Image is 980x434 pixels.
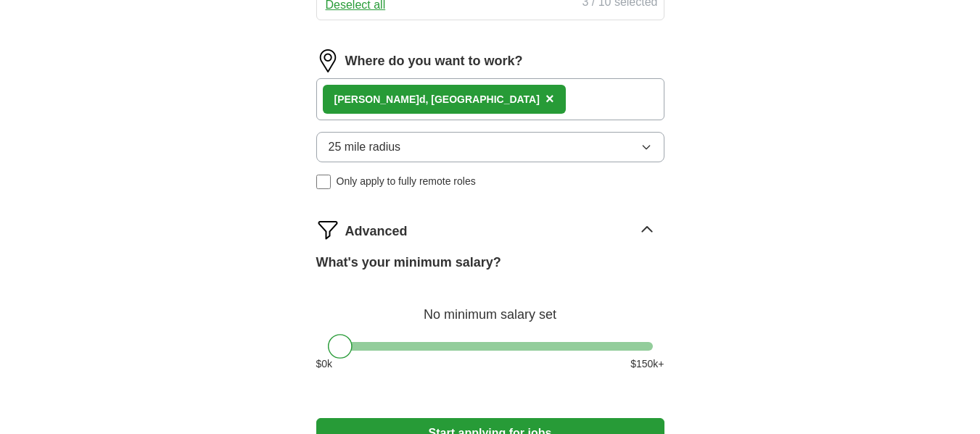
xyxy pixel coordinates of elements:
span: × [545,91,554,107]
button: 25 mile radius [316,132,664,162]
strong: [PERSON_NAME] [334,93,419,105]
div: d, [GEOGRAPHIC_DATA] [334,92,540,107]
span: Only apply to fully remote roles [337,174,476,189]
label: Where do you want to work? [345,51,523,71]
div: No minimum salary set [316,290,664,325]
span: $ 0 k [316,356,333,372]
span: 25 mile radius [329,138,401,156]
img: filter [316,218,339,241]
label: What's your minimum salary? [316,253,501,272]
img: location.png [316,49,339,72]
span: $ 150 k+ [630,356,664,372]
span: Advanced [345,222,408,241]
input: Only apply to fully remote roles [316,175,331,189]
button: × [545,88,554,110]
